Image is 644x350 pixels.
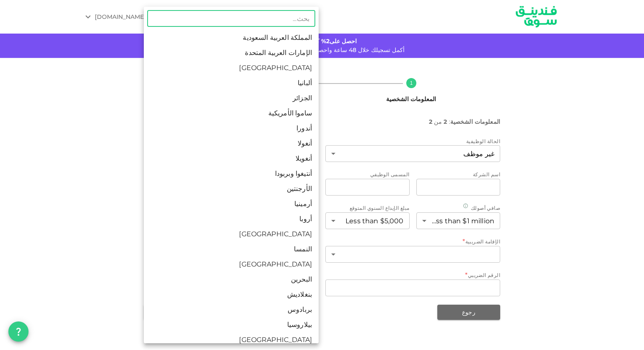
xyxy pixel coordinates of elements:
li: بيلاروسيا [144,317,319,332]
li: النمسا [144,242,319,257]
li: الإمارات العربية المتحدة [144,45,319,60]
li: [GEOGRAPHIC_DATA] [144,257,319,272]
li: الأرجنتين [144,181,319,196]
li: أنغولا [144,136,319,151]
li: أندورا [144,121,319,136]
li: البحرين [144,272,319,287]
li: أرمينيا [144,196,319,212]
li: [GEOGRAPHIC_DATA] [144,227,319,242]
li: بنغلاديش [144,287,319,302]
li: بربادوس [144,302,319,317]
li: أنتيغوا وبربودا [144,166,319,181]
li: [GEOGRAPHIC_DATA] [144,60,319,76]
li: أروبا [144,212,319,227]
li: المملكة العربية السعودية [144,30,319,45]
li: [GEOGRAPHIC_DATA] [144,332,319,347]
input: بحث... [147,10,315,27]
li: أنغويلا [144,151,319,166]
li: ألبانيا [144,76,319,91]
li: ساموا الأمريكية [144,106,319,121]
li: الجزائر [144,91,319,106]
